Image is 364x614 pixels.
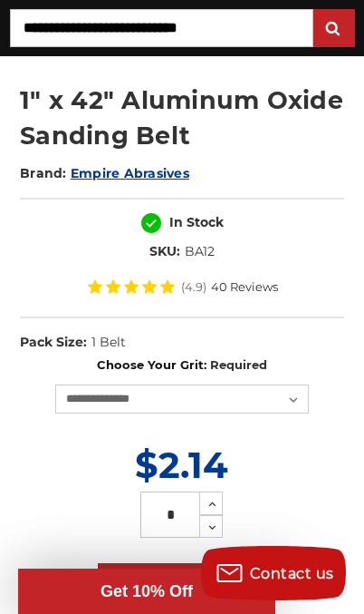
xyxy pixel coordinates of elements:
[316,11,352,47] input: Submit
[71,165,189,181] a: Empire Abrasives
[210,357,267,372] small: Required
[149,242,180,261] dt: SKU:
[185,242,215,261] dd: BA12
[20,165,67,181] span: Brand:
[169,214,224,230] span: In Stock
[250,565,334,582] span: Contact us
[201,546,346,600] button: Contact us
[101,582,193,600] span: Get 10% Off
[20,83,344,153] h1: 1" x 42" Aluminum Oxide Sanding Belt
[211,281,278,293] span: 40 Reviews
[20,333,87,352] dt: Pack Size:
[20,356,344,375] label: Choose Your Grit:
[91,333,126,352] dd: 1 Belt
[18,569,275,614] div: Get 10% OffClose teaser
[135,443,228,487] span: $2.14
[181,281,206,293] span: (4.9)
